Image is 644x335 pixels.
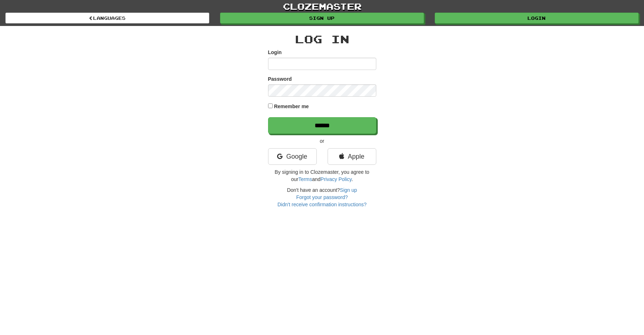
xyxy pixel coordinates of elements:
a: Apple [328,148,376,165]
a: Terms [298,176,312,182]
a: Languages [5,13,209,23]
a: Didn't receive confirmation instructions? [277,202,367,207]
a: Privacy Policy [320,176,351,182]
a: Google [268,148,317,165]
h2: Log In [268,33,376,45]
label: Login [268,49,282,56]
a: Sign up [340,187,357,193]
div: Don't have an account? [268,186,376,208]
p: By signing in to Clozemaster, you agree to our and . [268,168,376,183]
label: Remember me [274,103,309,110]
a: Sign up [220,13,424,23]
p: or [268,137,376,145]
label: Password [268,75,292,83]
a: Login [435,13,639,23]
a: Forgot your password? [296,194,348,200]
